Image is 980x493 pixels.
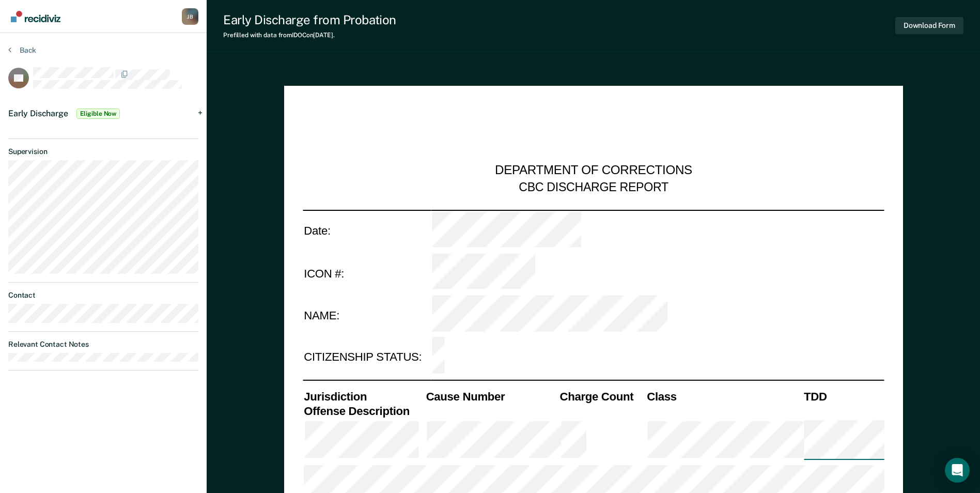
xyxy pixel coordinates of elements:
[8,147,198,156] dt: Supervision
[495,163,692,179] div: DEPARTMENT OF CORRECTIONS
[895,17,963,34] button: Download Form
[11,11,60,22] img: Recidiviz
[646,389,803,404] th: Class
[558,389,646,404] th: Charge Count
[303,404,425,419] th: Offense Description
[8,291,198,300] dt: Contact
[303,210,431,252] td: Date:
[8,45,36,55] button: Back
[8,109,68,118] span: Early Discharge
[182,8,198,25] div: J B
[223,12,396,27] div: Early Discharge from Probation
[519,179,668,195] div: CBC DISCHARGE REPORT
[303,294,431,336] td: NAME:
[303,336,431,378] td: CITIZENSHIP STATUS:
[303,389,425,404] th: Jurisdiction
[8,340,198,349] dt: Relevant Contact Notes
[803,389,884,404] th: TDD
[76,109,120,119] span: Eligible Now
[223,32,396,39] div: Prefilled with data from IDOC on [DATE] .
[425,389,558,404] th: Cause Number
[303,252,431,294] td: ICON #:
[945,458,970,483] div: Open Intercom Messenger
[182,8,198,25] button: Profile dropdown button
